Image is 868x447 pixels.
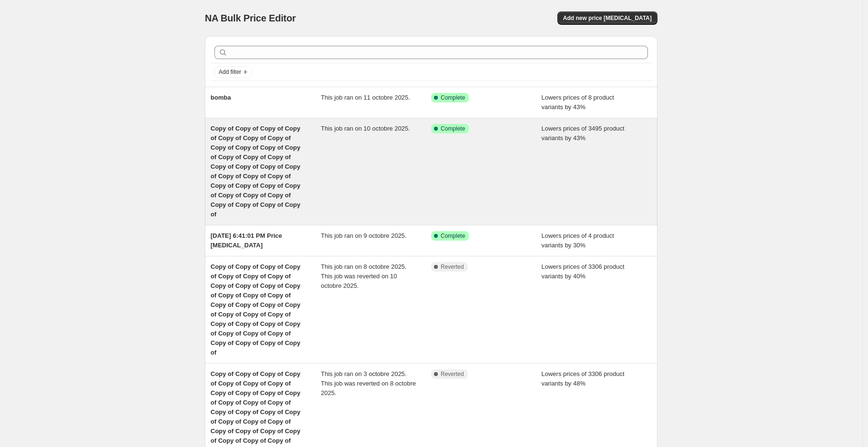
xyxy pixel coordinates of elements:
span: This job ran on 11 octobre 2025. [321,94,410,101]
span: Lowers prices of 8 product variants by 43% [542,94,614,111]
span: bomba [211,94,231,101]
span: This job ran on 9 octobre 2025. [321,232,407,239]
button: Add filter [214,66,252,78]
span: Copy of Copy of Copy of Copy of Copy of Copy of Copy of Copy of Copy of Copy of Copy of Copy of C... [211,263,300,356]
span: This job ran on 3 octobre 2025. This job was reverted on 8 octobre 2025. [321,370,416,396]
span: Lowers prices of 3306 product variants by 40% [542,263,625,280]
span: Add new price [MEDICAL_DATA] [563,14,652,22]
span: Reverted [441,370,464,378]
span: This job ran on 10 octobre 2025. [321,125,410,132]
span: Copy of Copy of Copy of Copy of Copy of Copy of Copy of Copy of Copy of Copy of Copy of Copy of C... [211,125,300,218]
span: Complete [441,94,465,102]
span: NA Bulk Price Editor [205,13,296,23]
span: Reverted [441,263,464,271]
span: Lowers prices of 3306 product variants by 48% [542,370,625,387]
span: This job ran on 8 octobre 2025. This job was reverted on 10 octobre 2025. [321,263,407,289]
span: [DATE] 6:41:01 PM Price [MEDICAL_DATA] [211,232,282,249]
span: Complete [441,125,465,132]
span: Lowers prices of 4 product variants by 30% [542,232,614,249]
span: Lowers prices of 3495 product variants by 43% [542,125,625,142]
span: Add filter [219,68,241,76]
span: Complete [441,232,465,240]
button: Add new price [MEDICAL_DATA] [557,11,657,25]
